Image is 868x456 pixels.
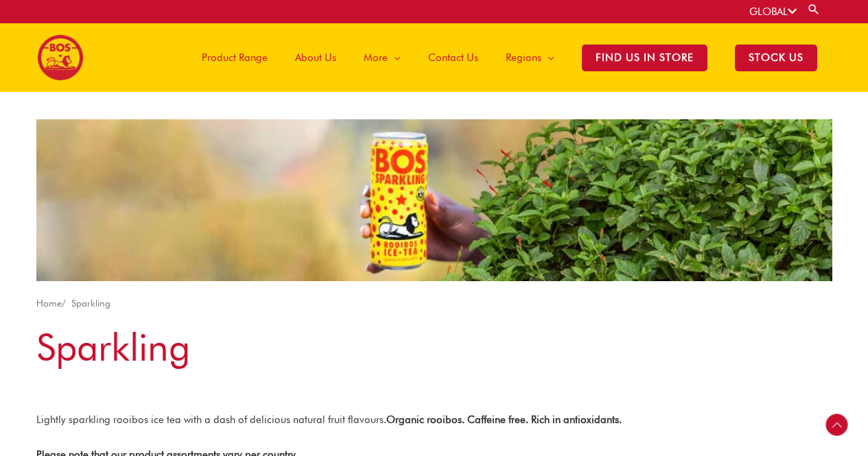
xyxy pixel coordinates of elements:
span: STOCK US [735,45,817,71]
a: Find Us in Store [568,23,721,92]
span: Contact Us [428,37,478,78]
strong: Organic rooibos. Caffeine free. Rich in antioxidants. [386,413,622,426]
a: Contact Us [414,23,492,92]
a: GLOBAL [749,5,797,18]
img: BOS logo finals-200px [37,34,84,81]
nav: Site Navigation [178,23,831,92]
h1: Sparkling [36,321,832,374]
nav: Breadcrumb [36,295,832,312]
span: About Us [295,37,336,78]
a: Search button [807,3,821,16]
a: About Us [281,23,350,92]
a: Regions [492,23,568,92]
p: Lightly sparkling rooibos ice tea with a dash of delicious natural fruit flavours. [36,411,832,429]
a: Home [36,298,62,309]
span: Find Us in Store [582,45,707,71]
a: Product Range [188,23,281,92]
span: Product Range [202,37,268,78]
a: More [350,23,414,92]
span: Regions [506,37,541,78]
a: STOCK US [721,23,831,92]
span: More [364,37,388,78]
